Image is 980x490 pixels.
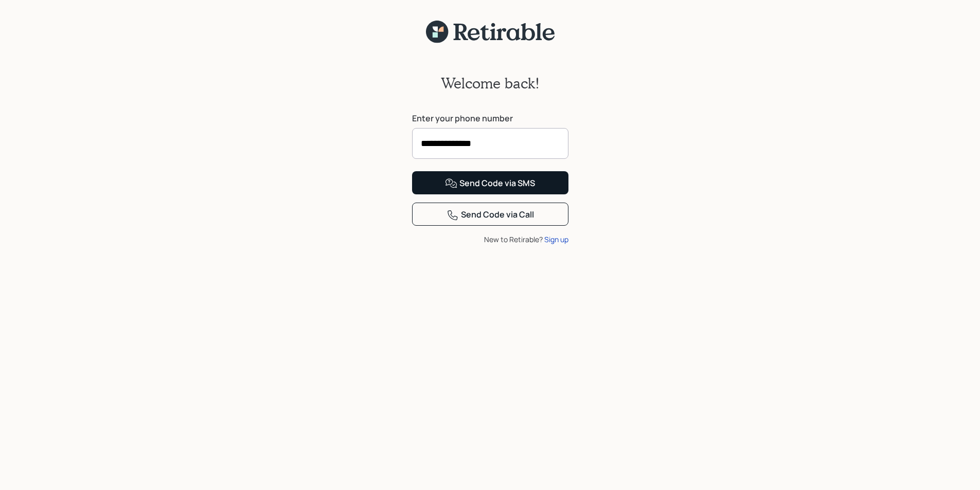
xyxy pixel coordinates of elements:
div: Send Code via Call [447,209,534,221]
button: Send Code via Call [412,203,568,226]
h2: Welcome back! [441,75,540,92]
label: Enter your phone number [412,113,568,124]
div: New to Retirable? [412,234,568,245]
div: Send Code via SMS [445,177,535,190]
button: Send Code via SMS [412,171,568,194]
div: Sign up [544,234,568,245]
